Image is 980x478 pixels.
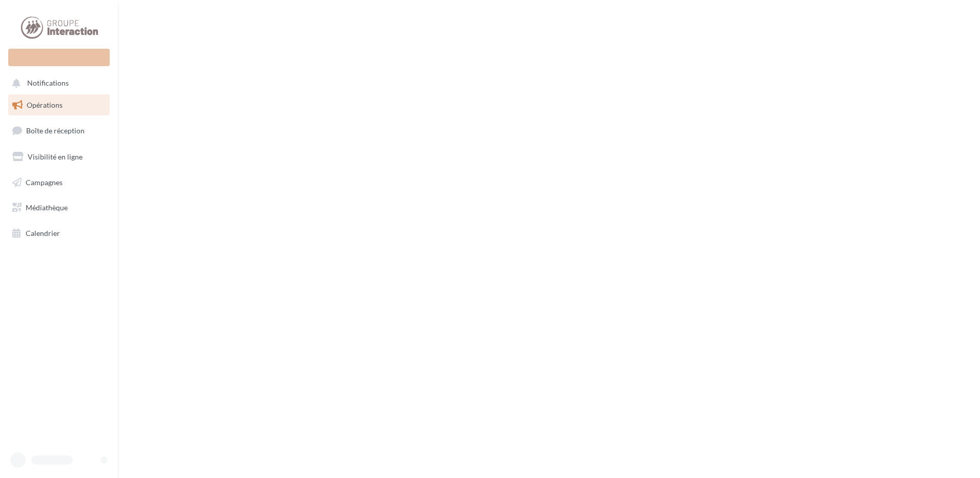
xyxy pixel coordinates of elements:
[6,120,112,142] a: Boîte de réception
[26,203,68,212] span: Médiathèque
[26,177,63,186] span: Campagnes
[6,146,112,168] a: Visibilité en ligne
[8,49,110,66] div: Nouvelle campagne
[26,229,60,237] span: Calendrier
[27,79,69,88] span: Notifications
[27,101,63,109] span: Opérations
[6,172,112,193] a: Campagnes
[28,152,83,161] span: Visibilité en ligne
[6,94,112,116] a: Opérations
[6,223,112,244] a: Calendrier
[26,126,85,135] span: Boîte de réception
[6,197,112,218] a: Médiathèque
